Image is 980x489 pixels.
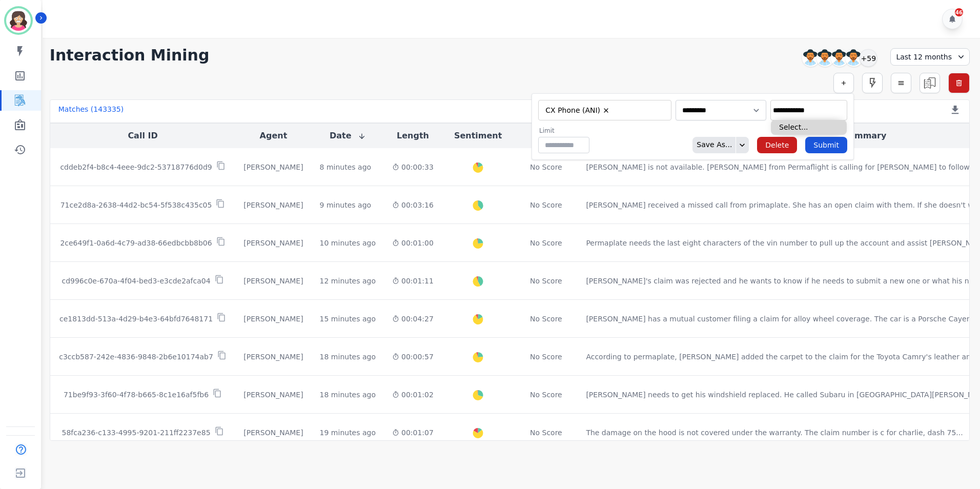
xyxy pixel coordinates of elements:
div: 9 minutes ago [320,200,372,210]
div: 00:01:11 [392,276,434,286]
button: Date [330,130,366,142]
img: Bordered avatar [6,8,31,33]
div: 19 minutes ago [320,427,376,438]
div: 10 minutes ago [320,238,376,248]
div: [PERSON_NAME] [243,162,303,172]
div: 8 minutes ago [320,162,372,172]
button: Submit [805,137,847,153]
div: Matches ( 143335 ) [58,104,124,118]
button: Delete [757,137,797,153]
p: ce1813dd-513a-4d29-b4e3-64bfd7648171 [59,314,213,324]
div: 00:01:00 [392,238,434,248]
div: [PERSON_NAME] [243,314,303,324]
p: 2ce649f1-0a6d-4c79-ad38-66edbcbb8b06 [60,238,212,248]
div: The damage on the hood is not covered under the warranty. The claim number is c for charlie, dash... [586,427,963,438]
div: [PERSON_NAME] [243,238,303,248]
p: 58fca236-c133-4995-9201-211ff2237e85 [62,427,211,438]
div: No Score [530,238,562,248]
div: 00:01:02 [392,390,434,400]
div: No Score [530,276,562,286]
div: 18 minutes ago [320,352,376,362]
button: Call Summary [823,130,886,142]
button: Call ID [128,130,157,142]
div: 15 minutes ago [320,314,376,324]
button: Remove CX Phone (ANI) [602,107,610,114]
li: CX Phone (ANI) [542,106,614,115]
button: Sentiment [454,130,502,142]
li: Select... [771,120,847,135]
div: [PERSON_NAME] [243,390,303,400]
label: Limit [539,127,589,135]
div: [PERSON_NAME] [243,352,303,362]
ul: selected options [541,104,665,116]
div: Last 12 months [890,48,970,66]
button: Agent [260,130,288,142]
div: 12 minutes ago [320,276,376,286]
div: 18 minutes ago [320,390,376,400]
div: [PERSON_NAME] [243,276,303,286]
div: No Score [530,352,562,362]
div: 46 [955,8,963,16]
div: 00:00:33 [392,162,434,172]
div: No Score [530,200,562,210]
p: cd996c0e-670a-4f04-bed3-e3cde2afca04 [62,276,210,286]
div: 00:03:16 [392,200,434,210]
div: 00:01:07 [392,427,434,438]
div: 00:00:57 [392,352,434,362]
div: No Score [530,162,562,172]
p: cddeb2f4-b8c4-4eee-9dc2-53718776d0d9 [60,162,212,172]
div: No Score [530,427,562,438]
div: Save As... [692,137,732,153]
p: c3ccb587-242e-4836-9848-2b6e10174ab7 [59,352,213,362]
p: 71ce2d8a-2638-44d2-bc54-5f538c435c05 [60,200,212,210]
div: 00:04:27 [392,314,434,324]
div: +59 [860,49,877,67]
div: No Score [530,314,562,324]
div: [PERSON_NAME] [243,427,303,438]
h1: Interaction Mining [50,46,210,65]
p: 71be9f93-3f60-4f78-b665-8c1e16af5fb6 [64,390,209,400]
div: [PERSON_NAME] [243,200,303,210]
button: Length [397,130,429,142]
ul: selected options [773,105,845,116]
div: No Score [530,390,562,400]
